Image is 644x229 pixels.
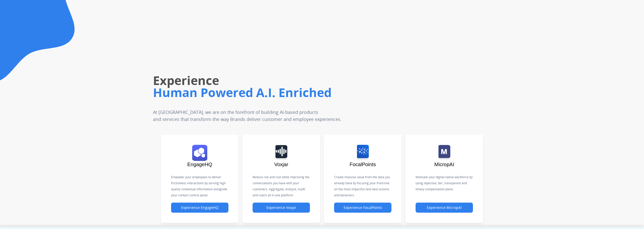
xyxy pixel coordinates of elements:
a: Experience Voxjar [253,206,310,210]
img: logo [438,145,450,161]
button: Experience MicropAI [416,203,473,213]
span: FocalPoints [350,162,376,167]
span: Voxjar [274,162,288,167]
button: Experience EngageHQ [171,203,228,213]
h1: Human Powered A.I. Enriched [153,84,448,101]
a: Experience FocalPoints [334,206,391,210]
img: logo [357,145,369,161]
a: Experience EngageHQ [171,206,228,210]
button: Experience Voxjar [253,203,310,213]
p: Motivate your digital-native workforce by using objective, fair, transparent and timely compensat... [416,174,473,192]
p: At [GEOGRAPHIC_DATA], we are on the forefront of building AI-based products and services that tra... [153,109,416,123]
img: logo [275,145,287,161]
span: EngageHQ [187,162,212,167]
a: Experience MicropAI [416,206,473,210]
button: Experience FocalPoints [334,203,391,213]
p: Reduce risk and cost while improving the conversations you have with your customers. Aggregate, A... [253,174,310,198]
img: logo [192,145,207,161]
p: Create massive value from the data you already have by focusing your front-line on the most impac... [334,174,391,198]
span: MicropAI [434,162,454,167]
p: Empower your employees to deliver frictionless interactions by serving high quality contextual in... [171,174,228,198]
h1: Experience [153,72,448,88]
